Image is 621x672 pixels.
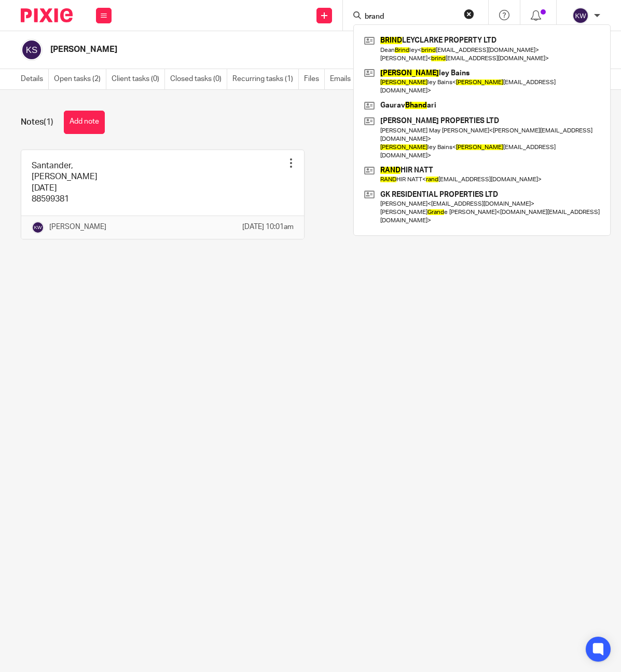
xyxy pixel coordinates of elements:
[21,39,43,61] img: svg%3E
[242,222,294,232] p: [DATE] 10:01am
[232,69,299,89] a: Recurring tasks (1)
[330,69,356,89] a: Emails
[21,69,49,89] a: Details
[112,69,165,89] a: Client tasks (0)
[49,222,106,232] p: [PERSON_NAME]
[44,118,53,126] span: (1)
[464,9,474,19] button: Clear
[50,44,377,55] h2: [PERSON_NAME]
[54,69,106,89] a: Open tasks (2)
[21,117,53,128] h1: Notes
[64,111,105,134] button: Add note
[21,8,73,22] img: Pixie
[572,7,589,24] img: svg%3E
[32,221,44,234] img: svg%3E
[304,69,325,89] a: Files
[170,69,227,89] a: Closed tasks (0)
[364,12,457,22] input: Search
